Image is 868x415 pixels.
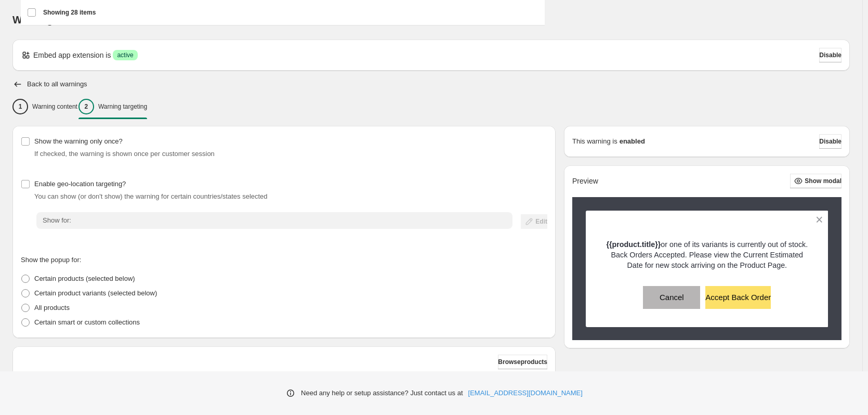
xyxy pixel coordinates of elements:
[34,289,157,297] span: Certain product variants (selected below)
[643,286,700,309] button: Cancel
[34,317,140,328] p: Certain smart or custom collections
[34,180,126,188] span: Enable geo-location targeting?
[498,358,547,366] span: Browse products
[32,102,77,111] p: Warning content
[790,174,841,188] button: Show modal
[78,99,94,114] div: 2
[34,303,70,313] p: All products
[606,240,661,249] strong: {{product.title}}
[604,239,810,270] p: or one of its variants is currently out of stock. Back Orders Accepted. Please view the Current E...
[572,136,617,147] p: This warning is
[819,137,841,146] span: Disable
[43,8,96,17] span: Showing 28 items
[34,150,215,158] span: If checked, the warning is shown once per customer session
[572,177,598,186] h2: Preview
[117,51,133,59] span: active
[43,216,71,224] span: Show for:
[12,14,59,25] span: Warnings
[33,50,111,60] p: Embed app extension is
[27,80,87,88] h2: Back to all warnings
[21,256,81,264] span: Show the popup for:
[819,51,841,59] span: Disable
[819,134,841,149] button: Disable
[98,102,147,111] p: Warning targeting
[705,286,771,309] button: Accept Back Order
[468,388,583,398] a: [EMAIL_ADDRESS][DOMAIN_NAME]
[805,177,841,185] span: Show modal
[34,275,135,282] span: Certain products (selected below)
[12,99,28,114] div: 1
[12,96,77,118] button: 1Warning content
[78,96,147,118] button: 2Warning targeting
[34,192,268,200] span: You can show (or don't show) the warning for certain countries/states selected
[620,136,645,147] strong: enabled
[498,355,547,369] button: Browseproducts
[819,48,841,62] button: Disable
[34,137,123,145] span: Show the warning only once?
